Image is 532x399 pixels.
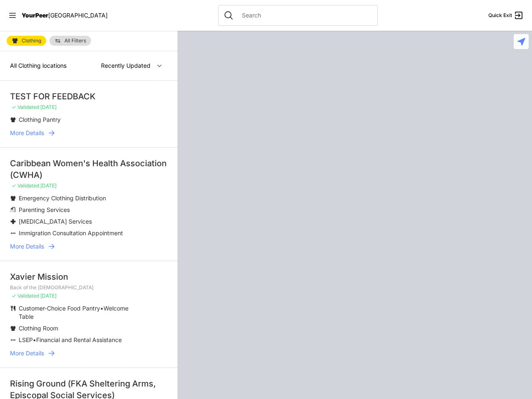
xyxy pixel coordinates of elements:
[19,229,123,236] span: Immigration Consultation Appointment
[48,12,108,19] span: [GEOGRAPHIC_DATA]
[10,129,44,137] span: More Details
[12,104,39,110] span: ✓ Validated
[100,305,103,312] span: •
[22,38,41,43] span: Clothing
[237,11,372,20] input: Search
[19,116,61,123] span: Clothing Pantry
[36,336,122,343] span: Financial and Rental Assistance
[33,336,36,343] span: •
[22,12,48,19] span: YourPeer
[22,13,108,18] a: YourPeer[GEOGRAPHIC_DATA]
[19,206,70,213] span: Parenting Services
[40,293,57,299] span: [DATE]
[64,38,86,43] span: All Filters
[10,349,44,357] span: More Details
[10,242,44,251] span: More Details
[40,182,57,189] span: [DATE]
[49,36,91,46] a: All Filters
[488,12,512,19] span: Quick Exit
[19,195,106,202] span: Emergency Clothing Distribution
[10,91,167,102] div: TEST FOR FEEDBACK
[12,182,39,189] span: ✓ Validated
[19,305,100,312] span: Customer-Choice Food Pantry
[19,325,58,332] span: Clothing Room
[7,36,46,46] a: Clothing
[12,293,39,299] span: ✓ Validated
[10,62,66,69] span: All Clothing locations
[10,349,167,357] a: More Details
[19,218,92,225] span: [MEDICAL_DATA] Services
[10,129,167,137] a: More Details
[10,158,167,181] div: Caribbean Women's Health Association (CWHA)
[10,242,167,251] a: More Details
[40,104,57,110] span: [DATE]
[10,271,167,283] div: Xavier Mission
[19,336,33,343] span: LSEP
[488,10,524,20] a: Quick Exit
[10,284,167,291] p: Back of the [DEMOGRAPHIC_DATA]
